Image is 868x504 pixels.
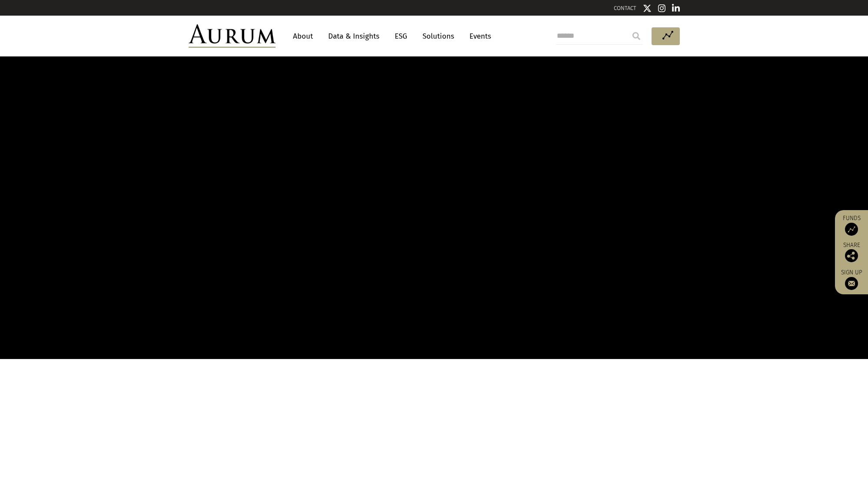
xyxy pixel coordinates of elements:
a: Sign up [839,269,864,290]
img: Access Funds [845,223,858,236]
a: Events [465,28,491,44]
a: Solutions [418,28,459,44]
img: Twitter icon [643,4,652,13]
a: ESG [390,28,412,44]
img: Sign up to our newsletter [845,277,858,290]
img: Linkedin icon [672,4,680,13]
img: Aurum [189,24,276,48]
a: CONTACT [614,5,636,11]
a: Funds [839,214,864,236]
div: Share [839,242,864,262]
input: Submit [628,27,645,45]
a: About [289,28,317,44]
a: Data & Insights [324,28,384,44]
img: Share this post [845,249,858,262]
img: Instagram icon [658,4,666,13]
